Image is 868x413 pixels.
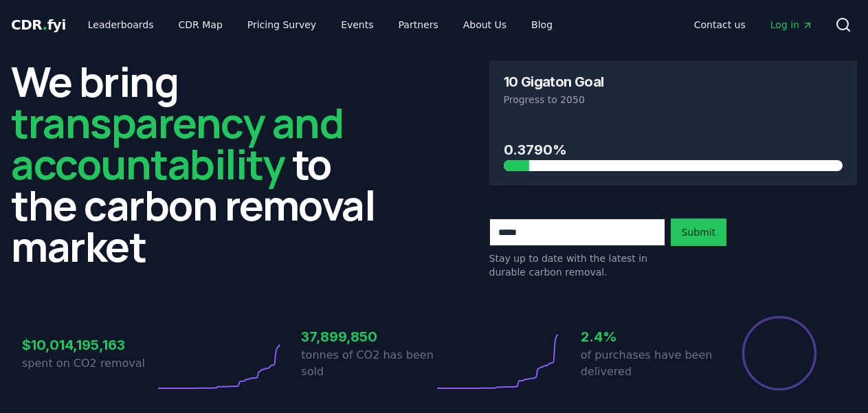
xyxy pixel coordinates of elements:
[452,12,518,37] a: About Us
[11,60,379,267] h2: We bring to the carbon removal market
[520,12,564,37] a: Blog
[671,219,727,246] button: Submit
[504,139,843,160] h3: 0.3790%
[770,18,813,32] span: Log in
[388,12,449,37] a: Partners
[77,12,564,37] nav: Main
[301,347,434,380] p: tonnes of CO2 has been sold
[330,12,384,37] a: Events
[11,16,66,33] span: CDR fyi
[22,355,155,372] p: spent on CO2 removal
[683,12,824,37] nav: Main
[168,12,234,37] a: CDR Map
[504,93,843,107] p: Progress to 2050
[581,347,713,380] p: of purchases have been delivered
[11,94,343,192] span: transparency and accountability
[581,326,713,347] h3: 2.4%
[43,16,47,33] span: .
[741,315,818,392] div: Percentage of sales delivered
[236,12,327,37] a: Pricing Survey
[504,75,604,89] h3: 10 Gigaton Goal
[489,252,665,279] p: Stay up to date with the latest in durable carbon removal.
[11,15,66,34] a: CDR.fyi
[77,12,165,37] a: Leaderboards
[683,12,757,37] a: Contact us
[22,335,155,355] h3: $10,014,195,163
[301,326,434,347] h3: 37,899,850
[759,12,824,37] a: Log in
